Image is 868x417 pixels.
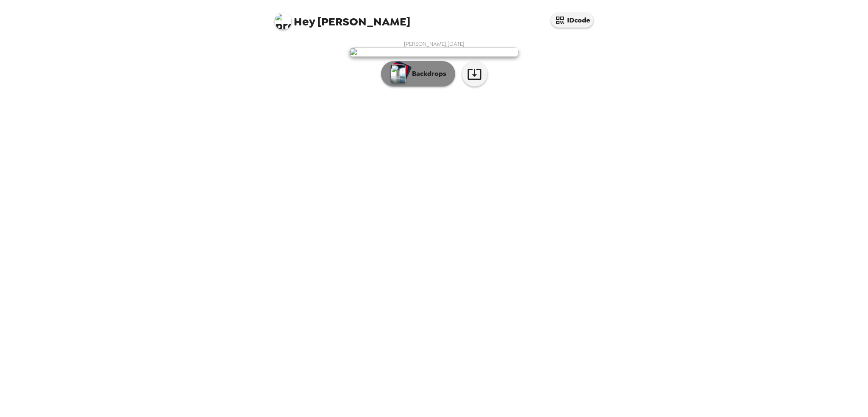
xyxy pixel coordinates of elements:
button: IDcode [551,13,593,28]
img: user [349,48,519,57]
img: profile pic [275,13,292,30]
p: Backdrops [408,69,446,79]
span: Hey [294,14,315,29]
button: Backdrops [381,61,455,87]
span: [PERSON_NAME] [275,8,410,28]
span: [PERSON_NAME] , [DATE] [404,40,465,48]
